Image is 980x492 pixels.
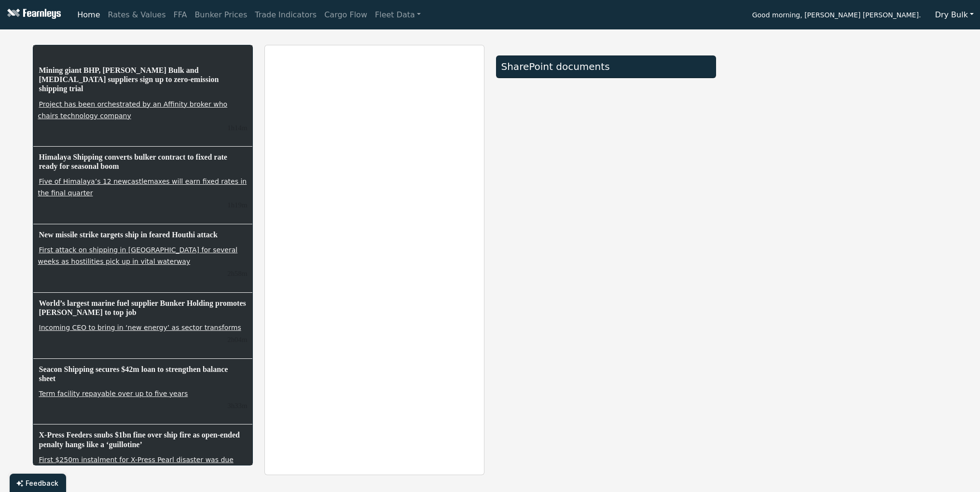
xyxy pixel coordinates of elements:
[265,45,484,475] iframe: report archive
[191,5,251,25] a: Bunker Prices
[38,429,248,450] h6: X-Press Feeders snubs $1bn fine over ship fire as open-ended penalty hangs like a ‘guillotine’
[38,245,238,266] a: First attack on shipping in [GEOGRAPHIC_DATA] for several weeks as hostilities pick up in vital w...
[38,229,248,240] h6: New missile strike targets ship in feared Houthi attack
[227,336,247,343] small: 23/09/2025, 09:43:07
[73,5,104,25] a: Home
[227,201,247,209] small: 23/09/2025, 10:27:35
[752,8,921,24] span: Good morning, [PERSON_NAME] [PERSON_NAME].
[227,402,247,410] small: 23/09/2025, 09:13:41
[227,270,247,277] small: 23/09/2025, 09:49:05
[501,61,711,72] div: SharePoint documents
[38,151,248,172] h6: Himalaya Shipping converts bulker contract to fixed rate ready for seasonal boom
[38,455,234,476] a: First $250m instalment for X-Press Pearl disaster was due [DATE]
[371,5,425,25] a: Fleet Data
[170,5,191,25] a: FFA
[104,5,170,25] a: Rates & Values
[38,177,247,198] a: Five of Himalaya’s 12 newcastlemaxes will earn fixed rates in the final quarter
[5,9,61,21] img: Fearnleys Logo
[320,5,371,25] a: Cargo Flow
[38,99,228,121] a: Project has been orchestrated by an Affinity broker who chairs technology company
[38,298,248,318] h6: World’s largest marine fuel supplier Bunker Holding promotes [PERSON_NAME] to top job
[38,65,248,95] h6: Mining giant BHP, [PERSON_NAME] Bulk and [MEDICAL_DATA] suppliers sign up to zero-emission shippi...
[38,364,248,384] h6: Seacon Shipping secures $42m loan to strengthen balance sheet
[251,5,320,25] a: Trade Indicators
[38,323,242,332] a: Incoming CEO to bring in ‘new energy’ as sector transforms
[38,389,189,398] a: Term facility repayable over up to five years
[227,124,247,132] small: 23/09/2025, 10:33:06
[929,6,980,24] button: Dry Bulk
